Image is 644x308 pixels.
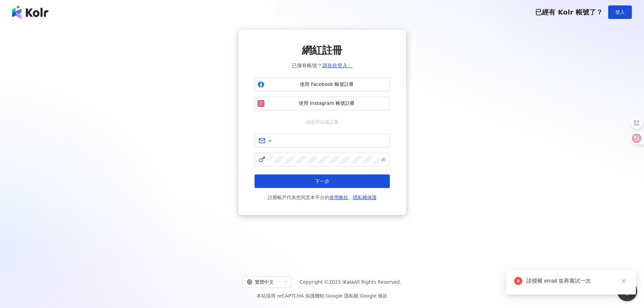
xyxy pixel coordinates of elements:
span: 註冊帳戶代表您同意本平台的 、 [268,193,377,202]
a: iKala [342,279,354,285]
a: 隱私權保護 [353,195,377,200]
span: | [324,293,326,299]
button: 登入 [608,5,632,19]
span: 登入 [615,9,625,15]
span: 使用 Instagram 帳號註冊 [267,100,387,107]
a: 使用條款 [329,195,348,200]
div: 繁體中文 [247,277,281,287]
button: 使用 Facebook 帳號註冊 [255,78,390,91]
span: | [358,293,360,299]
div: 請授權 email 並再嘗試一次 [526,277,628,285]
span: Copyright © 2025 All Rights Reserved. [300,278,401,286]
span: 下一步 [315,179,329,184]
span: 使用 Facebook 帳號註冊 [267,81,387,88]
span: 本站採用 reCAPTCHA 保護機制 [257,292,387,300]
span: close-circle [514,277,522,285]
span: 已擁有帳號？ [292,62,353,70]
span: eye-invisible [381,157,386,162]
img: logo [12,5,48,19]
button: 使用 Instagram 帳號註冊 [255,97,390,110]
a: Google 隱私權 [326,293,358,299]
button: 下一步 [255,174,390,188]
span: 網紅註冊 [302,43,342,57]
span: close [621,279,626,283]
a: 請在此登入。 [322,63,353,69]
span: 已經有 Kolr 帳號了？ [535,8,603,16]
a: Google 條款 [360,293,387,299]
span: 或使用信箱註冊 [301,118,343,126]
